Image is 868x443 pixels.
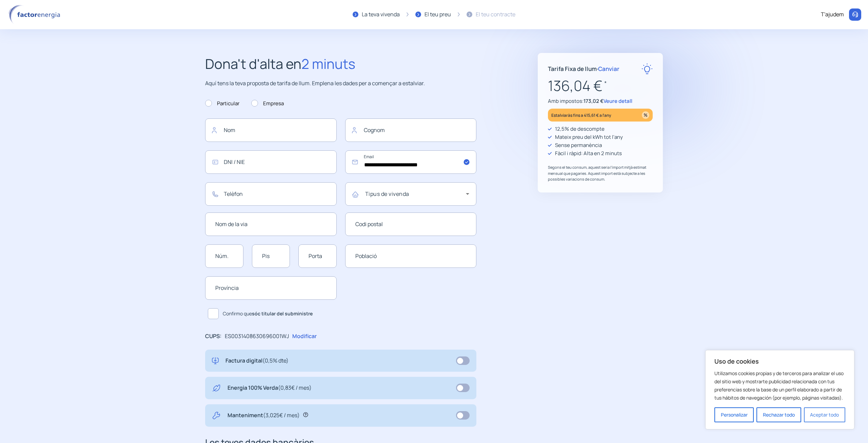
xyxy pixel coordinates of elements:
[804,407,845,422] button: Aceptar todo
[425,10,451,19] div: El teu preu
[225,356,289,365] p: Factura digital
[205,79,476,88] p: Aquí tens la teva proposta de tarifa de llum. Emplena les dades per a començar a estalviar.
[756,407,801,422] button: Rechazar todo
[705,350,854,429] div: Uso de cookies
[292,332,317,341] p: Modificar
[551,111,611,119] p: Estalviaràs fins a 415,61 € a l'any
[263,411,300,419] span: (3,025€ / mes)
[362,10,400,19] div: La teva vivenda
[212,411,221,420] img: tool.svg
[548,74,653,97] p: 136,04 €
[548,64,619,73] p: Tarifa Fixa de llum ·
[252,310,313,317] b: sóc titular del subministre
[205,53,476,75] h2: Dona't d'alta en
[555,133,623,141] p: Mateix preu del kWh tot l'any
[301,54,355,73] span: 2 minuts
[821,10,844,19] div: T'ajudem
[642,111,649,119] img: percentage_icon.svg
[642,63,653,74] img: rate-E.svg
[548,164,653,182] p: Segons el teu consum, aquest seria l'import mitjà estimat mensual que pagaries. Aquest import est...
[228,411,300,420] p: Manteniment
[555,149,622,158] p: Fàcil i ràpid: Alta en 2 minuts
[365,190,409,198] mat-label: Tipus de vivenda
[598,65,619,73] span: Canviar
[604,97,632,105] span: Veure detall
[251,99,284,108] label: Empresa
[225,332,289,341] p: ES0031408630696001WJ
[278,384,312,391] span: (0,83€ / mes)
[228,384,312,392] p: Energia 100% Verda
[714,407,754,422] button: Personalizar
[205,99,239,108] label: Particular
[223,310,313,317] span: Confirmo que
[584,97,604,105] span: 173,02 €
[205,332,221,341] p: CUPS:
[212,384,221,392] img: energy-green.svg
[714,357,845,365] p: Uso de cookies
[262,357,289,364] span: (0,5% dte)
[714,369,845,402] p: Utilizamos cookies propias y de terceros para analizar el uso del sitio web y mostrarte publicida...
[555,141,602,149] p: Sense permanència
[7,5,64,24] img: logo factor
[555,125,605,133] p: 12,5% de descompte
[476,10,515,19] div: El teu contracte
[212,356,219,365] img: digital-invoice.svg
[852,11,859,18] img: llamar
[548,97,653,105] p: Amb impostos:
